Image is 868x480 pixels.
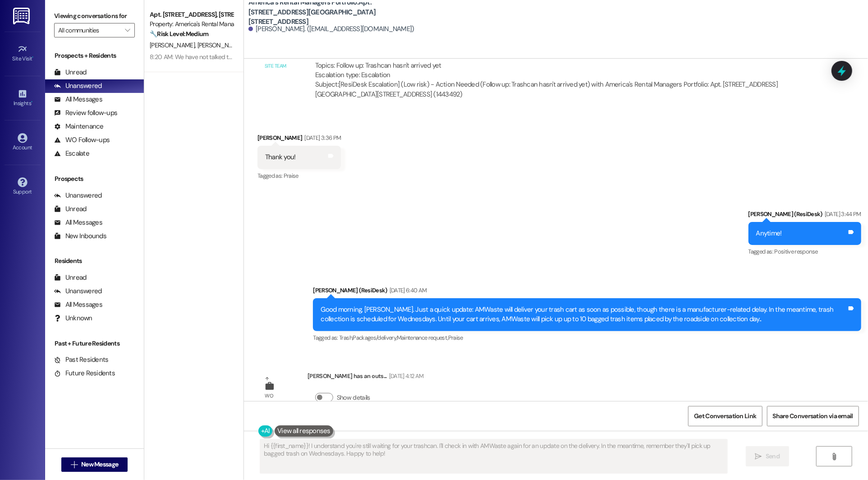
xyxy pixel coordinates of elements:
div: Unread [54,204,87,214]
div: WO [265,391,273,401]
div: [DATE] 3:36 PM [303,133,341,143]
button: Send [746,446,790,466]
div: WO Follow-ups [54,135,110,145]
div: Tagged as: [313,331,861,344]
div: New Inbounds [54,231,106,241]
label: Show details [337,393,370,402]
div: [PERSON_NAME] [257,133,341,146]
span: • [32,54,34,60]
div: Thank you! [265,152,296,162]
div: Unanswered [54,286,102,296]
i:  [125,27,130,34]
div: [DATE] 4:12 AM [387,371,424,381]
div: All Messages [54,300,102,309]
div: Residents [45,256,144,266]
div: Unread [54,273,87,282]
div: [PERSON_NAME] has an outs... [308,371,424,384]
span: Praise [448,334,463,342]
i:  [71,461,78,468]
div: Tagged as: [749,245,861,258]
div: Prospects + Residents [45,51,144,60]
span: [PERSON_NAME] [197,41,243,49]
div: Unanswered [54,81,102,91]
span: Trash , [339,334,353,342]
div: Future Residents [54,369,115,378]
div: ResiDesk escalation to site team -> Risk Level: Low risk Topics: Follow up: Trashcan hasn't arriv... [315,42,798,80]
a: Support [5,175,41,199]
button: New Message [61,457,128,472]
span: Packages/delivery , [353,334,396,342]
span: [PERSON_NAME] [150,41,197,49]
span: Send [766,452,780,461]
div: Unanswered [54,191,102,200]
label: Viewing conversations for [54,9,135,23]
a: Account [5,130,41,155]
div: Past + Future Residents [45,339,144,348]
i:  [755,453,762,460]
div: All Messages [54,95,102,104]
i:  [831,453,837,460]
div: [PERSON_NAME] (ResiDesk) [313,286,861,298]
span: New Message [81,460,118,469]
span: • [31,99,32,105]
div: [PERSON_NAME] (ResiDesk) [749,209,861,222]
div: Apt. [STREET_ADDRESS], [STREET_ADDRESS] [150,10,233,19]
div: Anytime! [756,229,782,238]
div: Tagged as: [257,169,341,182]
button: Get Conversation Link [688,406,762,426]
div: Subject: [ResiDesk Escalation] (Low risk) - Action Needed (Follow up: Trashcan hasn't arrived yet... [315,80,798,99]
a: Site Visit • [5,42,41,66]
span: Praise [284,172,299,180]
div: Review follow-ups [54,108,117,118]
div: Good morning, [PERSON_NAME]. Just a quick update: AMWaste will deliver your trash cart as soon as... [321,305,847,324]
div: Unread [54,68,87,77]
span: Share Conversation via email [773,411,853,421]
div: [PERSON_NAME]. ([EMAIL_ADDRESS][DOMAIN_NAME]) [248,24,414,34]
button: Share Conversation via email [767,406,859,426]
div: Past Residents [54,355,109,365]
img: ResiDesk Logo [13,8,32,24]
span: Get Conversation Link [694,411,756,421]
div: 8:20 AM: We have not talked to anyone [150,53,253,61]
div: Maintenance [54,122,104,131]
div: Unknown [54,314,92,323]
a: Insights • [5,86,41,111]
textarea: Hi {{first_name}}! I understand you're still waiting for your trashcan. I'll check in with AMWast... [260,439,727,473]
div: Property: America's Rental Managers Portfolio [150,19,233,29]
strong: 🔧 Risk Level: Medium [150,30,208,38]
div: All Messages [54,218,102,227]
div: [DATE] 3:44 PM [822,209,861,219]
input: All communities [58,23,120,37]
div: Escalate [54,149,89,158]
div: [DATE] 6:40 AM [387,286,427,295]
div: Prospects [45,174,144,184]
span: Positive response [775,248,818,255]
span: Maintenance request , [397,334,448,342]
